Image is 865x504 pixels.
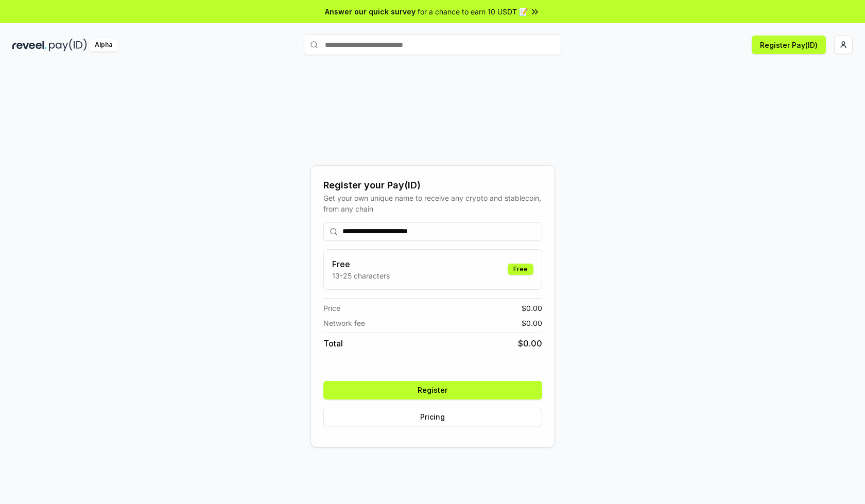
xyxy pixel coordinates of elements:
span: $ 0.00 [522,318,542,328]
div: Get your own unique name to receive any crypto and stablecoin, from any chain [323,193,542,214]
div: Alpha [89,39,118,51]
span: $ 0.00 [518,337,542,350]
p: 13-25 characters [332,270,390,281]
img: pay_id [49,39,87,51]
div: Free [508,264,533,275]
span: Price [323,303,340,314]
img: reveel_dark [12,39,47,51]
span: Total [323,337,343,350]
button: Pricing [323,408,542,426]
h3: Free [332,258,390,270]
button: Register Pay(ID) [752,36,826,54]
button: Register [323,381,542,399]
span: Answer our quick survey [325,6,416,17]
span: for a chance to earn 10 USDT 📝 [418,6,528,17]
span: $ 0.00 [522,303,542,314]
div: Register your Pay(ID) [323,178,542,193]
span: Network fee [323,318,365,328]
